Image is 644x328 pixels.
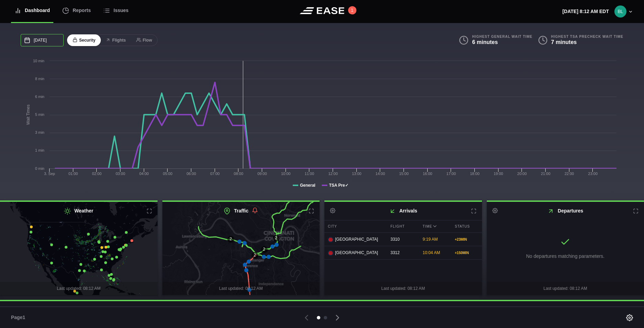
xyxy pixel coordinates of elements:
[352,172,362,176] text: 13:00
[348,6,356,14] button: 1
[300,183,315,188] tspan: General
[305,172,314,176] text: 11:00
[44,172,55,176] tspan: 3. Sep
[92,172,102,176] text: 02:00
[234,172,244,176] text: 08:00
[551,39,577,45] b: 7 minutes
[324,202,482,220] h2: Arrivals
[470,172,480,176] text: 18:00
[423,237,438,242] span: 9:19 AM
[35,166,44,171] tspan: 0 min
[588,172,598,176] text: 23:00
[399,172,409,176] text: 15:00
[329,183,348,188] tspan: TSA Pre✓
[494,172,503,176] text: 19:00
[387,233,418,246] div: 3310
[251,252,258,259] div: 2
[423,250,440,255] span: 10:04 AM
[210,172,220,176] text: 07:00
[562,8,609,15] p: [DATE] 8:12 AM EDT
[26,105,31,125] tspan: Wait Times
[100,34,131,46] button: Flights
[324,220,385,232] div: City
[455,250,479,255] div: + 150 MIN
[35,95,44,99] tspan: 6 min
[186,172,196,176] text: 06:00
[162,202,320,220] h2: Traffic
[376,172,385,176] text: 14:00
[614,6,626,18] img: 893b3d76980b73e74f11b7545b8f97b1
[541,172,550,176] text: 21:00
[162,282,320,295] div: Last updated: 08:12 AM
[335,236,378,242] span: [GEOGRAPHIC_DATA]
[517,172,527,176] text: 20:00
[423,172,432,176] text: 16:00
[163,172,173,176] text: 05:00
[11,314,28,321] span: Page 1
[281,172,291,176] text: 10:00
[565,172,574,176] text: 22:00
[35,148,44,152] tspan: 1 min
[324,282,482,295] div: Last updated: 08:12 AM
[273,235,280,242] div: 2
[387,246,418,259] div: 3312
[33,59,44,63] tspan: 10 min
[419,220,450,232] div: Time
[447,172,456,176] text: 17:00
[328,172,338,176] text: 12:00
[526,253,604,260] p: No departures matching parameters.
[116,172,125,176] text: 03:00
[35,130,44,134] tspan: 3 min
[21,34,64,46] input: mm/dd/yyyy
[387,220,418,232] div: Flight
[472,39,498,45] b: 6 minutes
[472,34,532,39] b: Highest General Wait Time
[455,237,479,242] div: + 23 MIN
[131,34,158,46] button: Flow
[35,112,44,117] tspan: 5 min
[35,77,44,81] tspan: 8 min
[139,172,149,176] text: 04:00
[67,34,101,46] button: Security
[551,34,623,39] b: Highest TSA PreCheck Wait Time
[257,172,267,176] text: 09:00
[68,172,78,176] text: 01:00
[227,236,234,243] div: 2
[261,246,268,253] div: 2
[335,250,378,256] span: [GEOGRAPHIC_DATA]
[451,220,482,232] div: Status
